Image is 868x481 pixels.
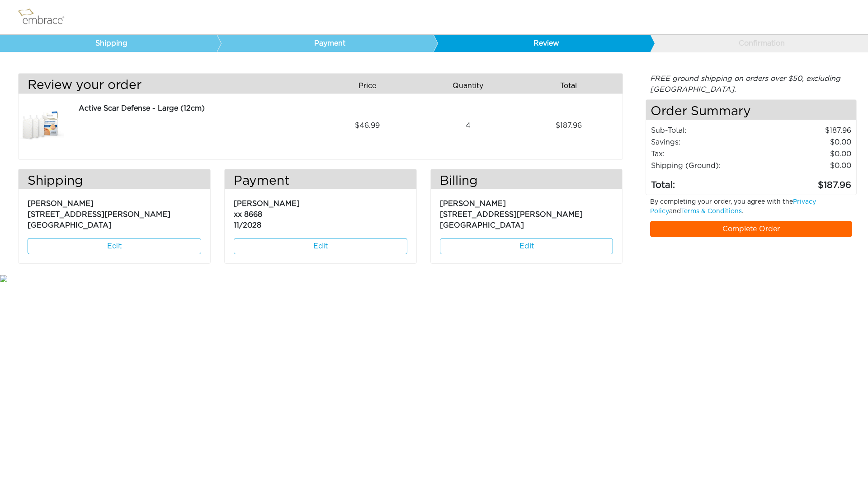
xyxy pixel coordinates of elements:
[234,222,261,229] span: 11/2028
[321,78,421,93] div: Price
[19,174,210,189] h3: Shipping
[234,200,300,207] span: [PERSON_NAME]
[651,160,761,172] td: Shipping (Ground):
[681,208,742,215] a: Terms & Conditions
[79,103,313,114] div: Active Scar Defense - Large (12cm)
[466,120,471,131] span: 4
[234,238,407,254] a: Edit
[433,35,650,52] a: Review
[19,103,64,148] img: d2f91f46-8dcf-11e7-b919-02e45ca4b85b.jpeg
[431,174,623,189] h3: Billing
[556,120,582,131] span: 187.96
[650,199,816,215] a: Privacy Policy
[453,80,483,91] span: Quantity
[646,100,857,120] h4: Order Summary
[440,194,613,231] p: [PERSON_NAME] [STREET_ADDRESS][PERSON_NAME] [GEOGRAPHIC_DATA]
[761,148,852,160] td: 0.00
[761,125,852,136] td: 187.96
[650,35,867,52] a: Confirmation
[28,194,201,231] p: [PERSON_NAME] [STREET_ADDRESS][PERSON_NAME] [GEOGRAPHIC_DATA]
[234,211,262,218] span: xx 8668
[225,174,416,189] h3: Payment
[28,238,201,254] a: Edit
[355,120,380,131] span: 46.99
[761,136,852,148] td: 0.00
[651,125,761,136] td: Sub-Total:
[650,221,853,237] a: Complete Order
[651,148,761,160] td: Tax:
[440,238,613,254] a: Edit
[217,35,434,52] a: Payment
[651,136,761,148] td: Savings :
[761,160,852,172] td: $0.00
[761,172,852,192] td: 187.96
[16,6,75,28] img: logo.png
[646,73,857,95] div: FREE ground shipping on orders over $50, excluding [GEOGRAPHIC_DATA].
[522,78,623,93] div: Total
[643,197,859,221] div: By completing your order, you agree with the and .
[19,78,314,93] h3: Review your order
[651,172,761,192] td: Total:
